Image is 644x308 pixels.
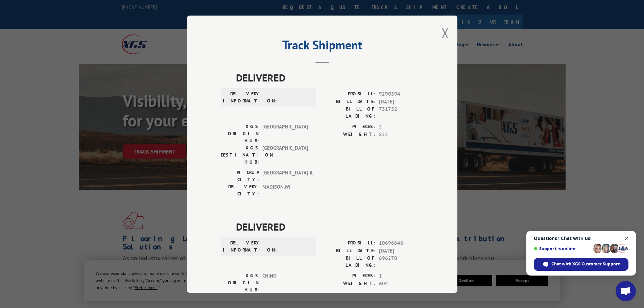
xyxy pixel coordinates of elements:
span: 9290394 [379,90,424,98]
label: PROBILL: [322,239,376,247]
label: WEIGHT: [322,280,376,287]
span: Chat with XGS Customer Support [551,261,620,267]
label: XGS ORIGIN HUB: [221,123,259,144]
label: XGS ORIGIN HUB: [221,272,259,293]
label: BILL OF LADING: [322,105,376,120]
span: 696270 [379,255,424,269]
label: BILL DATE: [322,98,376,105]
span: Questions? Chat with us! [534,236,628,241]
span: [DATE] [379,247,424,255]
span: MADISON , WI [262,183,308,197]
label: DELIVERY INFORMATION: [223,239,261,254]
label: BILL OF LADING: [322,255,376,269]
span: 10696646 [379,239,424,247]
span: 852 [379,131,424,138]
label: PROBILL: [322,90,376,98]
h2: Track Shipment [221,40,424,53]
label: PICKUP CITY: [221,169,259,183]
span: 1 [379,272,424,280]
span: [DATE] [379,98,424,105]
span: CHINO [262,272,308,293]
label: PIECES: [322,123,376,131]
span: [GEOGRAPHIC_DATA] , IL [262,169,308,183]
label: WEIGHT: [322,131,376,138]
label: BILL DATE: [322,247,376,255]
span: Chat with XGS Customer Support [534,258,628,271]
label: PIECES: [322,272,376,280]
span: 604 [379,280,424,287]
span: Support is online [534,246,591,251]
span: [GEOGRAPHIC_DATA] [262,144,308,166]
span: 731752 [379,105,424,120]
span: [GEOGRAPHIC_DATA] [262,123,308,144]
span: 2 [379,123,424,131]
label: DELIVERY CITY: [221,183,259,197]
button: Close modal [442,24,449,42]
span: DELIVERED [236,219,424,234]
label: DELIVERY INFORMATION: [223,90,261,104]
span: DELIVERED [236,70,424,85]
a: Open chat [616,281,636,301]
label: XGS DESTINATION HUB: [221,144,259,166]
